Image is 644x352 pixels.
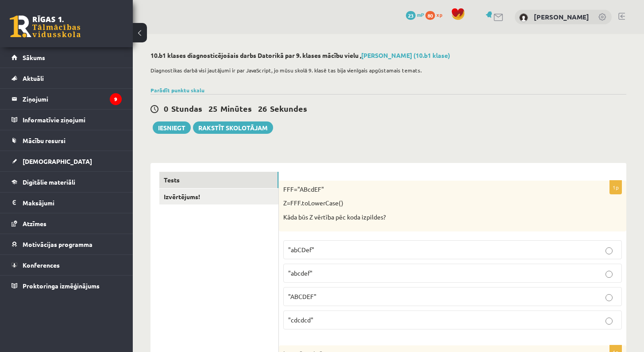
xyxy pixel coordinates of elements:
a: Aktuāli [12,68,122,88]
span: 26 [258,103,267,114]
img: Grēta Garjāne [519,13,528,22]
a: Ziņojumi9 [12,89,122,109]
a: Rīgas 1. Tālmācības vidusskola [10,15,81,38]
a: Proktoringa izmēģinājums [12,276,122,296]
span: Atzīmes [23,220,46,227]
span: 23 [406,11,416,20]
span: "cdcdcd" [288,316,313,324]
a: Sākums [12,47,122,68]
p: 1p [609,180,622,194]
span: Sākums [23,53,45,61]
a: Parādīt punktu skalu [150,87,204,94]
p: Z=FFF.toLowerCase() [283,199,578,208]
i: 9 [110,93,122,105]
button: Iesniegt [153,121,191,134]
p: Diagnostikas darbā visi jautājumi ir par JavaScript, jo mūsu skolā 9. klasē tas bija vienīgais ap... [150,66,622,74]
span: Motivācijas programma [23,240,93,248]
span: 25 [208,103,217,114]
a: 23 mP [406,11,424,18]
span: Stundas [171,103,202,114]
span: 80 [425,11,435,20]
a: [DEMOGRAPHIC_DATA] [12,151,122,171]
legend: Ziņojumi [23,89,122,109]
span: Minūtes [220,103,252,114]
a: [PERSON_NAME] (10.b1 klase) [361,51,450,59]
a: [PERSON_NAME] [534,12,589,21]
input: "abCDef" [605,247,613,254]
h2: 10.b1 klases diagnosticējošais darbs Datorikā par 9. klases mācību vielu , [150,52,626,59]
a: Atzīmes [12,213,122,234]
span: [DEMOGRAPHIC_DATA] [23,157,92,165]
span: "abCDef" [288,246,314,254]
span: Mācību resursi [23,136,66,144]
a: Informatīvie ziņojumi [12,110,122,130]
span: Konferences [23,261,60,269]
span: mP [417,11,424,18]
a: Izvērtējums! [159,189,278,205]
p: FFF="ABcdEF" [283,185,578,194]
a: Konferences [12,255,122,275]
a: Mācību resursi [12,130,122,151]
input: "ABCDEF" [605,294,613,301]
input: "abcdef" [605,271,613,278]
a: 80 xp [425,11,447,18]
span: Aktuāli [23,74,44,82]
span: "ABCDEF" [288,292,316,300]
p: Kāda būs Z vērtība pēc koda izpildes? [283,213,578,222]
input: "cdcdcd" [605,318,613,325]
span: "abcdef" [288,269,312,277]
span: 0 [164,103,168,114]
a: Digitālie materiāli [12,172,122,192]
a: Tests [159,172,278,188]
a: Maksājumi [12,193,122,213]
a: Rakstīt skolotājam [193,121,273,134]
span: Sekundes [270,103,307,114]
legend: Maksājumi [23,193,122,213]
span: xp [436,11,442,18]
a: Motivācijas programma [12,234,122,254]
span: Digitālie materiāli [23,178,75,186]
span: Proktoringa izmēģinājums [23,282,100,290]
legend: Informatīvie ziņojumi [23,110,122,130]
